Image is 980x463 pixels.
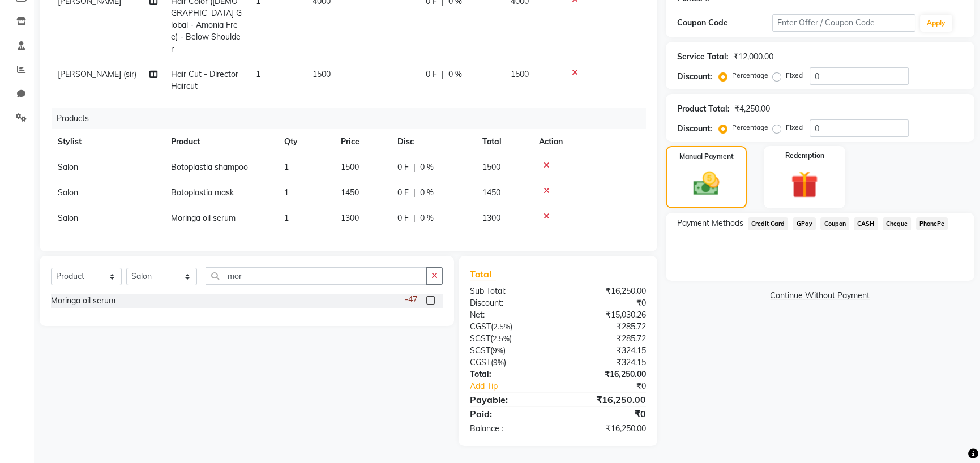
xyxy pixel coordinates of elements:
div: ₹16,250.00 [558,285,654,297]
img: _gift.svg [782,168,827,202]
div: Balance : [461,423,558,435]
th: Product [164,129,277,155]
th: Qty [277,129,334,155]
label: Percentage [732,122,768,132]
span: 0 % [420,187,434,199]
div: ₹12,000.00 [733,51,773,63]
span: GPay [793,217,816,230]
div: ₹285.72 [558,333,654,345]
div: ( ) [461,333,558,345]
input: Enter Offer / Coupon Code [772,14,915,32]
span: Salon [58,187,78,198]
div: Net: [461,309,558,321]
span: Salon [58,162,78,172]
span: 9% [493,358,504,367]
div: Moringa oil serum [51,295,115,307]
div: Payable: [461,393,558,406]
span: Botoplastia shampoo [171,162,248,172]
div: ₹0 [558,407,654,421]
span: 0 F [426,68,437,80]
span: CASH [854,217,878,230]
span: CGST [470,357,491,367]
div: Sub Total: [461,285,558,297]
div: ( ) [461,357,558,368]
div: ₹16,250.00 [558,423,654,435]
span: 0 % [420,161,434,173]
span: Botoplastia mask [171,187,234,198]
span: 0 F [397,212,409,224]
div: Product Total: [677,103,730,115]
div: Paid: [461,407,558,421]
div: ₹16,250.00 [558,368,654,380]
label: Manual Payment [679,152,734,162]
div: Total: [461,368,558,380]
span: 1500 [511,69,529,79]
span: | [413,212,416,224]
label: Fixed [786,70,803,80]
th: Total [476,129,532,155]
span: CGST [470,321,491,332]
label: Percentage [732,70,768,80]
div: ₹15,030.26 [558,309,654,321]
div: ₹324.15 [558,345,654,357]
span: 1500 [341,162,359,172]
div: Discount: [461,297,558,309]
span: SGST [470,333,490,344]
span: 1300 [341,213,359,223]
span: Cheque [883,217,911,230]
div: ₹285.72 [558,321,654,333]
span: 1450 [482,187,500,198]
span: Salon [58,213,78,223]
span: -47 [405,294,417,306]
span: 1500 [482,162,500,172]
span: Credit Card [748,217,789,230]
span: 1 [256,69,260,79]
input: Search or Scan [206,267,427,285]
div: ₹0 [574,380,654,392]
span: SGST [470,345,490,355]
div: ₹16,250.00 [558,393,654,406]
button: Apply [920,15,952,32]
span: [PERSON_NAME] (sir) [58,69,136,79]
th: Action [532,129,646,155]
a: Add Tip [461,380,574,392]
span: 1450 [341,187,359,198]
div: Coupon Code [677,17,772,29]
a: Continue Without Payment [668,290,972,302]
span: Moringa oil serum [171,213,236,223]
span: | [413,161,416,173]
span: | [442,68,444,80]
div: ( ) [461,345,558,357]
div: Discount: [677,123,712,135]
span: 9% [493,346,503,355]
div: ( ) [461,321,558,333]
span: 2.5% [493,334,510,343]
span: 0 F [397,187,409,199]
div: Products [52,108,654,129]
span: 1 [284,213,289,223]
span: 0 F [397,161,409,173]
span: Total [470,268,496,280]
img: _cash.svg [685,169,727,199]
span: 1 [284,187,289,198]
div: ₹0 [558,297,654,309]
div: ₹4,250.00 [734,103,770,115]
span: Coupon [820,217,849,230]
span: | [413,187,416,199]
span: Payment Methods [677,217,743,229]
th: Price [334,129,391,155]
span: 1 [284,162,289,172]
span: PhonePe [916,217,948,230]
span: 2.5% [493,322,510,331]
th: Stylist [51,129,164,155]
span: Hair Cut - Director Haircut [171,69,238,91]
th: Disc [391,129,476,155]
span: 0 % [420,212,434,224]
div: Service Total: [677,51,729,63]
label: Redemption [785,151,824,161]
label: Fixed [786,122,803,132]
div: Discount: [677,71,712,83]
div: ₹324.15 [558,357,654,368]
span: 1500 [313,69,331,79]
span: 1300 [482,213,500,223]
